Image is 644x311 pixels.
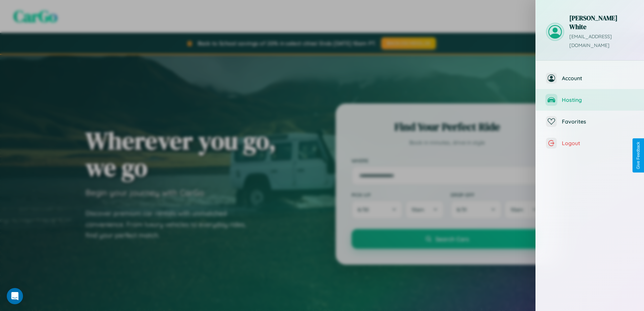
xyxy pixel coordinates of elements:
h3: [PERSON_NAME] White [569,14,634,31]
span: Account [562,75,634,82]
span: Logout [562,140,634,147]
div: Open Intercom Messenger [7,288,23,304]
button: Logout [536,132,644,154]
button: Favorites [536,111,644,132]
span: Favorites [562,118,634,125]
span: Hosting [562,96,634,103]
button: Hosting [536,89,644,111]
button: Account [536,67,644,89]
div: Give Feedback [636,142,641,169]
p: [EMAIL_ADDRESS][DOMAIN_NAME] [569,32,634,50]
